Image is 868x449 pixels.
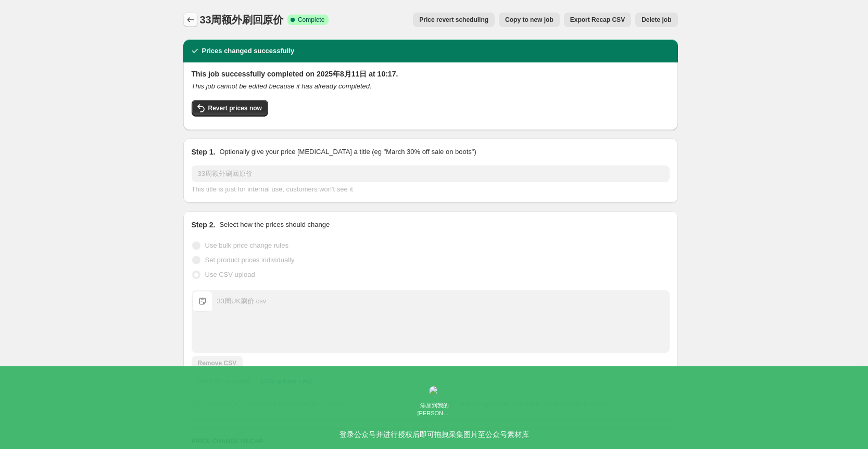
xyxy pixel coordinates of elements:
[208,104,262,112] span: Revert prices now
[564,12,631,27] button: Export Recap CSV
[419,16,488,24] span: Price revert scheduling
[192,147,216,157] h2: Step 1.
[183,12,198,27] button: Price change jobs
[205,256,295,264] span: Set product prices individually
[205,241,288,249] span: Use bulk price change rules
[635,12,677,27] button: Delete job
[192,220,216,230] h2: Step 2.
[499,12,560,27] button: Copy to new job
[413,12,495,27] button: Price revert scheduling
[219,220,330,230] p: Select how the prices should change
[192,82,372,90] i: This job cannot be edited because it has already completed.
[192,185,353,193] span: This title is just for internal use, customers won't see it
[200,14,283,25] span: 33周额外刷回原价
[192,69,670,79] h2: This job successfully completed on 2025年8月11日 at 10:17.
[298,16,324,24] span: Complete
[192,165,670,182] input: 30% off holiday sale
[570,16,625,24] span: Export Recap CSV
[641,16,671,24] span: Delete job
[205,271,255,278] span: Use CSV upload
[192,100,268,117] button: Revert prices now
[202,46,295,56] h2: Prices changed successfully
[505,16,553,24] span: Copy to new job
[217,296,267,306] div: 33周UK刷价.csv
[219,147,476,157] p: Optionally give your price [MEDICAL_DATA] a title (eg "March 30% off sale on boots")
